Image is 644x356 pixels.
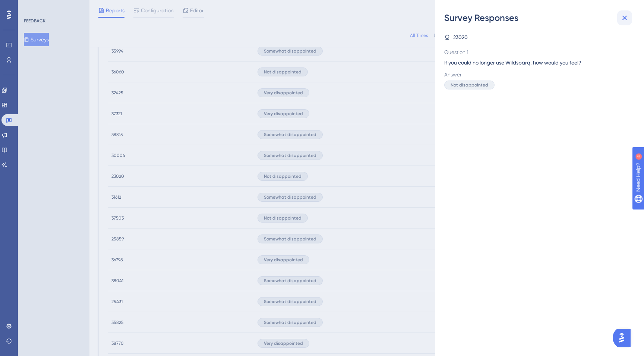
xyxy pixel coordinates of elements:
span: Question 1 [444,48,629,57]
div: 4 [52,4,54,10]
span: If you could no longer use Wildsparq, how would you feel? [444,58,629,67]
span: 23020 [453,33,468,42]
span: Answer [444,70,629,79]
div: Survey Responses [444,12,635,24]
iframe: UserGuiding AI Assistant Launcher [613,327,635,349]
span: Not disappointed [451,82,488,88]
span: Need Help? [18,2,47,11]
